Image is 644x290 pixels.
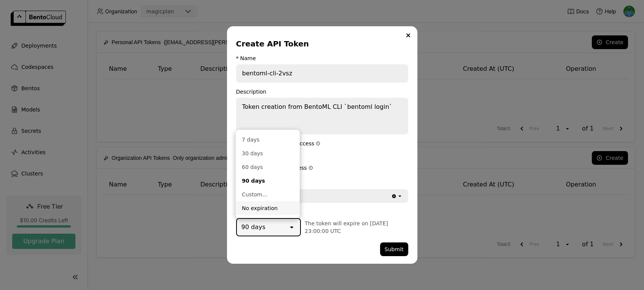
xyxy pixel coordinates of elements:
svg: open [397,193,403,199]
div: Description [236,89,408,95]
button: Submit [380,242,408,256]
textarea: Token creation from BentoML CLI `bentoml login` [237,99,407,134]
button: Close [404,31,413,40]
div: Protected Endpoint Access [236,165,408,171]
div: No expiration [242,204,294,212]
div: dialog [227,26,417,264]
div: Developer Operations Access [236,140,408,147]
div: 90 days [241,223,265,232]
div: Expired At [236,209,408,215]
div: 60 days [242,163,294,171]
div: Custom... [242,191,294,198]
ul: Menu [236,130,300,218]
svg: Clear value [391,193,397,199]
svg: open [288,223,296,231]
div: 90 days [242,177,294,185]
span: The token will expire on [DATE] 23:00:00 UTC [305,220,388,234]
div: 7 days [242,136,294,143]
div: 30 days [242,150,294,157]
div: Name [240,55,256,61]
div: Create API Token [236,38,405,49]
